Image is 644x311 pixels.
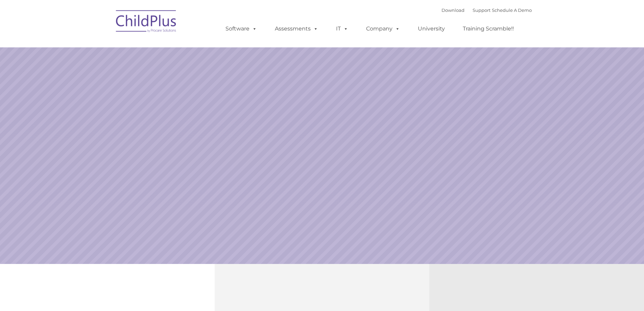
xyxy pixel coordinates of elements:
[411,22,452,36] a: University
[359,22,407,36] a: Company
[442,7,532,13] font: |
[473,7,491,13] a: Support
[268,22,325,36] a: Assessments
[113,5,180,39] img: ChildPlus by Procare Solutions
[492,7,532,13] a: Schedule A Demo
[219,22,264,36] a: Software
[329,22,355,36] a: IT
[456,22,521,36] a: Training Scramble!!
[442,7,464,13] a: Download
